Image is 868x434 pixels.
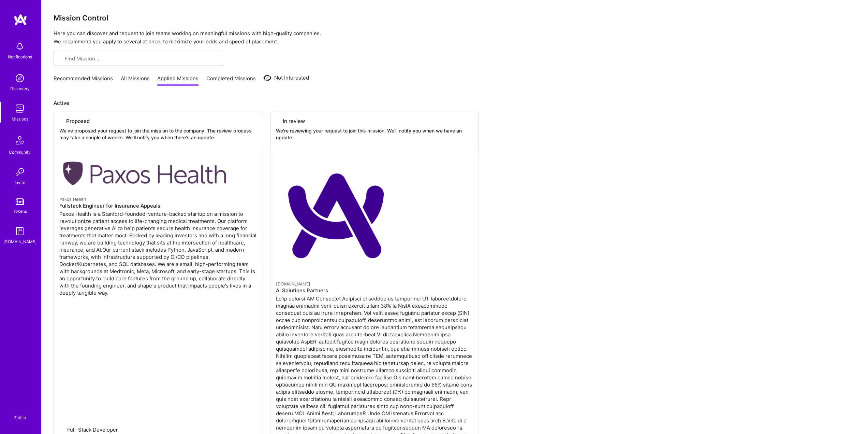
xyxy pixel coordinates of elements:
a: Applied Missions [157,75,198,86]
img: tokens [16,198,24,205]
div: [DOMAIN_NAME] [3,238,36,245]
span: Proposed [66,117,90,125]
p: We're reviewing your request to join this mission. We'll notify you when we have an update. [276,127,473,141]
small: Paxos Health [59,197,86,202]
img: bell [13,40,27,53]
img: discovery [13,71,27,85]
div: Invite [15,179,25,186]
h4: Fullstack Engineer for Insurance Appeals [59,203,256,209]
img: Paxos Health company logo [59,154,230,193]
a: Completed Missions [206,75,256,86]
img: Invite [13,165,27,179]
i: icon SearchGrey [59,56,64,61]
a: All Missions [121,75,150,86]
h4: AI Solutions Partners [276,288,473,294]
span: In review [283,117,305,125]
div: Community [9,149,31,156]
img: logo [14,14,27,26]
a: Recommended Missions [54,75,113,86]
small: [DOMAIN_NAME] [276,281,310,286]
input: Find Mission... [64,55,219,62]
img: A.Team company logo [276,154,399,277]
img: Community [12,132,28,149]
div: Discovery [10,85,30,92]
p: Active [54,99,856,107]
div: Missions [12,115,28,123]
img: teamwork [13,102,27,115]
i: icon Applicant [59,428,64,433]
p: Full-Stack Developer [59,426,256,433]
div: Notifications [8,53,32,60]
p: Paxos Health is a Stanford-founded, venture-backed startup on a mission to revolutionize patient ... [59,210,256,296]
p: We've proposed your request to join the mission to the company. The review process may take a cou... [59,127,256,141]
a: Not Interested [263,74,309,86]
div: Profile [14,414,26,420]
p: Here you can discover and request to join teams working on meaningful missions with high-quality ... [54,29,856,46]
div: Tokens [13,208,27,215]
a: Profile [11,407,28,420]
img: guide book [13,224,27,238]
h3: Mission Control [54,14,856,22]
